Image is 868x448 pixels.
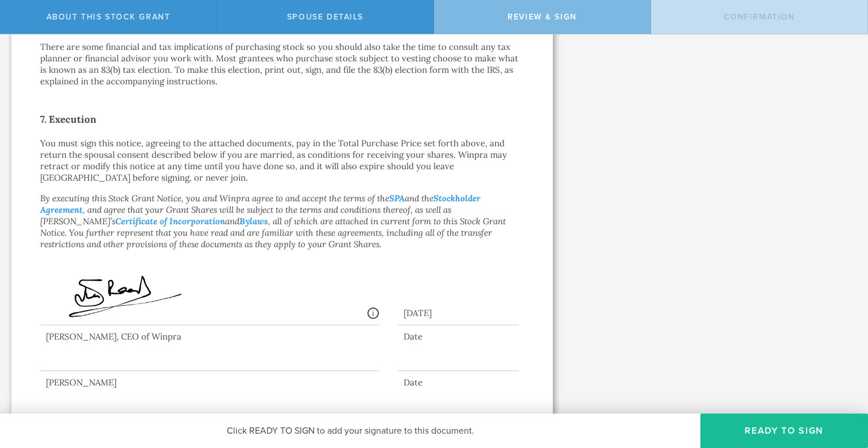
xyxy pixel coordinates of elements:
a: Bylaws [239,216,268,227]
img: CwAAAABJRU5ErkJggg== [46,265,275,328]
span: Confirmation [724,12,795,22]
span: Click READY TO SIGN to add your signature to this document. [227,425,474,437]
a: Stockholder Agreement [40,193,480,215]
div: [DATE] [398,296,519,325]
p: There are some financial and tax implications of purchasing stock so you should also take the tim... [40,41,524,87]
iframe: Chat Widget [811,359,868,414]
span: About this stock grant [46,12,170,22]
div: [PERSON_NAME] [40,377,379,388]
a: SPA [389,193,405,204]
span: Spouse Details [287,12,363,22]
span: Review & Sign [507,12,577,22]
em: By executing this Stock Grant Notice, you and Winpra agree to and accept the terms of the and the... [40,193,506,250]
div: Date [398,377,519,388]
p: You must sign this notice, agreeing to the attached documents, pay in the Total Purchase Price se... [40,138,524,184]
h2: 7. Execution [40,110,524,128]
a: Certificate of Incorporation [115,216,225,227]
button: Ready to Sign [700,414,868,448]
